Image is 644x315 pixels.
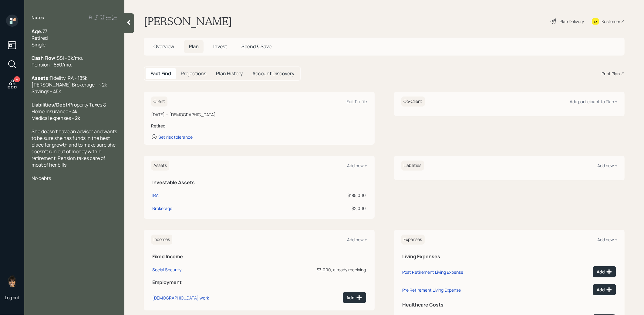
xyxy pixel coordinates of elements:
h6: Client [151,97,167,107]
div: Log out [5,295,19,300]
button: Add [593,266,616,277]
div: Retired [151,123,367,129]
div: 4 [14,76,20,82]
div: Set risk tolerance [158,134,193,140]
span: Property Taxes & Home Insurance - 4k Medical expenses - 2k [32,101,107,121]
button: Add [593,284,616,295]
span: SSI - 3k/mo. Pension - 550/mo. [32,55,83,68]
div: Add [597,269,612,275]
span: Overview [153,43,174,50]
span: Spend & Save [241,43,271,50]
div: [DATE] • [DEMOGRAPHIC_DATA] [151,111,367,118]
div: Kustomer [602,18,620,25]
div: Add new + [597,237,617,242]
span: Fidelity IRA - 185k [PERSON_NAME] Brokerage - ~2k Savings - 45k [32,75,107,95]
h6: Expenses [401,235,425,245]
h5: Living Expenses [403,254,616,259]
h1: [PERSON_NAME] [144,15,232,28]
h5: Plan History [216,71,243,76]
div: Add [597,287,612,293]
h5: Healthcare Costs [403,302,616,308]
div: Edit Profile [347,99,367,104]
h5: Projections [181,71,206,76]
span: She doesn't have an advisor and wants to be sure she has funds in the best place for growth and t... [32,128,118,168]
span: Age: [32,28,42,35]
label: Notes [32,15,44,21]
div: [DEMOGRAPHIC_DATA] work [152,295,209,301]
div: Print Plan [602,70,620,77]
h6: Assets [151,161,169,171]
span: Cash Flow: [32,55,57,61]
div: Post Retirement Living Expense [403,269,464,275]
div: Pre Retirement Living Expense [403,287,461,293]
h5: Employment [152,279,366,285]
h5: Fixed Income [152,254,366,259]
div: Add participant to Plan + [570,99,617,104]
span: 77 Retired Single [32,28,48,48]
div: Social Security [152,267,181,273]
h6: Liabilities [401,161,424,171]
span: Liabilities/Debt: [32,101,69,108]
div: $185,000 [265,192,366,198]
div: Add new + [347,163,367,168]
span: Assets: [32,75,50,81]
div: Add [347,295,362,301]
div: IRA [152,192,159,198]
h6: Co-Client [401,97,425,107]
h5: Investable Assets [152,180,366,185]
h5: Account Discovery [252,71,294,76]
div: Brokerage [152,205,172,212]
div: Add new + [347,237,367,242]
h5: Fact Find [150,71,171,76]
span: Plan [189,43,199,50]
span: No debts [32,175,51,181]
span: Invest [213,43,227,50]
h6: Incomes [151,235,172,245]
div: Plan Delivery [560,18,584,25]
div: $3,000, already receiving [268,266,366,273]
div: $2,000 [265,205,366,212]
button: Add [343,292,366,303]
img: treva-nostdahl-headshot.png [6,275,18,287]
div: Add new + [597,163,617,168]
